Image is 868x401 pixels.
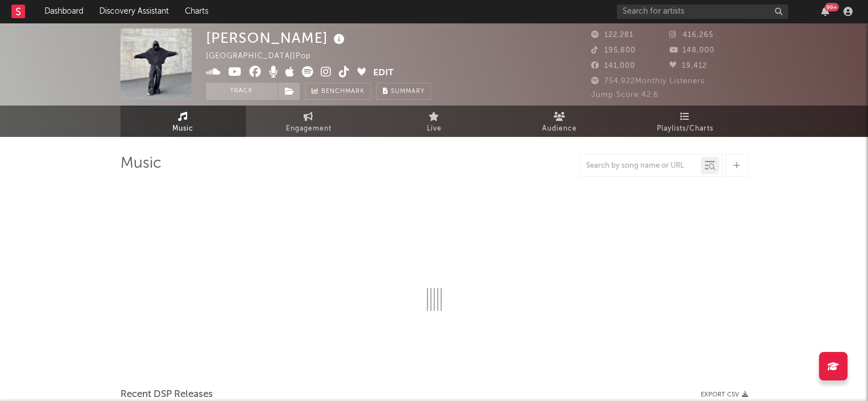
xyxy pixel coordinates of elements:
span: 148,000 [669,47,714,54]
button: Summary [377,83,431,100]
span: Engagement [286,122,332,136]
span: 195,800 [591,47,636,54]
span: Audience [542,122,577,136]
span: Summary [391,88,425,95]
input: Search by song name or URL [580,161,701,171]
div: [GEOGRAPHIC_DATA] | Pop [206,50,324,63]
a: Live [372,106,497,137]
button: Edit [373,66,394,80]
span: Live [427,122,442,136]
a: Music [120,106,246,137]
button: Export CSV [701,391,748,398]
a: Playlists/Charts [623,106,748,137]
button: 99+ [821,7,829,16]
a: Engagement [246,106,372,137]
span: Benchmark [321,85,365,99]
span: Music [172,122,193,136]
div: [PERSON_NAME] [206,29,348,47]
span: 19,412 [669,62,707,70]
input: Search for artists [617,5,788,19]
a: Benchmark [305,83,371,100]
a: Audience [497,106,623,137]
button: Track [206,83,277,100]
span: Playlists/Charts [657,122,713,136]
div: 99 + [825,3,839,11]
span: Jump Score: 42.6 [591,91,659,99]
span: 416,265 [669,31,713,39]
span: 122,281 [591,31,633,39]
span: 141,000 [591,62,635,70]
span: 754,922 Monthly Listeners [591,78,705,85]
